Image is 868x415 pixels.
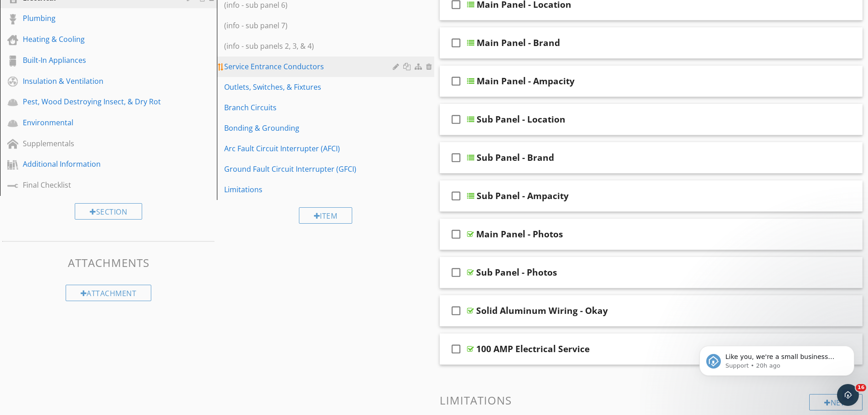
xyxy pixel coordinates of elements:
div: Outlets, Switches, & Fixtures [224,82,395,92]
i: check_box_outline_blank [449,70,463,92]
iframe: Intercom notifications message [686,327,868,390]
i: check_box_outline_blank [449,300,463,322]
div: (info - sub panel 7) [224,20,395,31]
span: 16 [856,384,866,391]
i: check_box_outline_blank [449,32,463,54]
div: Main Panel - Brand [477,37,560,48]
div: Service Entrance Conductors [224,61,395,72]
div: Sub Panel - Brand [477,152,554,163]
div: Attachment [66,285,152,301]
div: Sub Panel - Photos [476,267,557,278]
div: Built-In Appliances [23,55,174,66]
p: Message from Support, sent 20h ago [40,35,157,43]
div: Branch Circuits [224,102,395,113]
div: Pest, Wood Destroying Insect, & Dry Rot [23,96,174,107]
div: Sub Panel - Ampacity [477,190,569,201]
div: Item [299,207,353,224]
div: Arc Fault Circuit Interrupter (AFCI) [224,143,395,154]
div: 100 AMP Electrical Service [476,343,590,354]
i: check_box_outline_blank [449,261,463,283]
div: Supplementals [23,138,174,149]
div: Additional Information [23,159,174,169]
i: check_box_outline_blank [449,223,463,245]
div: Limitations [224,184,395,195]
i: check_box_outline_blank [449,108,463,130]
div: Solid Aluminum Wiring - Okay [476,305,608,316]
div: Plumbing [23,13,174,24]
div: Sub Panel - Location [477,114,565,125]
div: Bonding & Grounding [224,123,395,133]
i: check_box_outline_blank [449,338,463,360]
h3: Limitations [440,394,863,406]
i: check_box_outline_blank [449,185,463,207]
span: Like you, we're a small business that relies on reviews to grow. If you have a few minutes, we'd ... [40,26,156,79]
div: New [809,394,863,410]
div: Final Checklist [23,179,174,190]
div: Main Panel - Photos [476,229,563,240]
div: Insulation & Ventilation [23,76,174,87]
div: (info - sub panels 2, 3, & 4) [224,41,395,51]
i: check_box_outline_blank [449,147,463,169]
div: Section [75,203,142,220]
div: Ground Fault Circuit Interrupter (GFCI) [224,164,395,174]
iframe: Intercom live chat [837,384,859,406]
div: Main Panel - Ampacity [477,76,575,87]
div: Environmental [23,117,174,128]
div: Heating & Cooling [23,34,174,45]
